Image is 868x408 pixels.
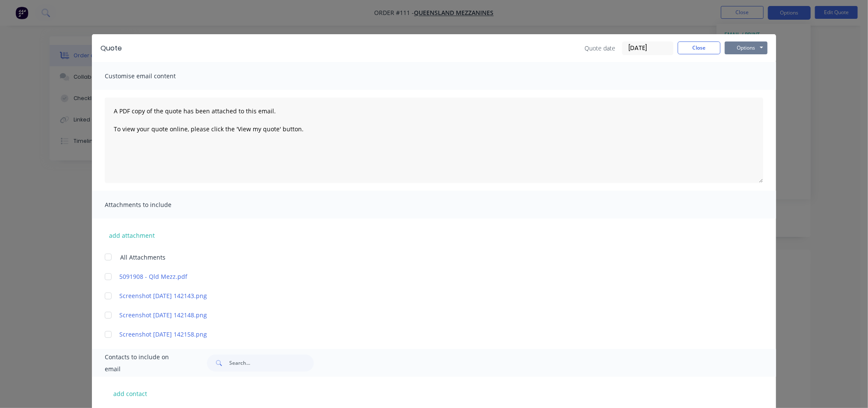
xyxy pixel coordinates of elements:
button: add attachment [105,229,159,242]
textarea: A PDF copy of the quote has been attached to this email. To view your quote online, please click ... [105,98,763,183]
a: Screenshot [DATE] 142148.png [119,310,723,319]
span: Customise email content [105,70,199,82]
button: Close [678,41,720,54]
span: Quote date [585,44,615,53]
div: Quote [100,43,122,53]
span: Contacts to include on email [105,351,186,375]
a: Screenshot [DATE] 142158.png [119,330,723,339]
a: 5091908 - Qld Mezz.pdf [119,272,723,281]
a: Screenshot [DATE] 142143.png [119,291,723,300]
span: Attachments to include [105,199,199,211]
input: Search... [229,355,314,372]
span: All Attachments [120,253,165,262]
button: add contact [105,387,156,400]
button: Options [725,41,768,54]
